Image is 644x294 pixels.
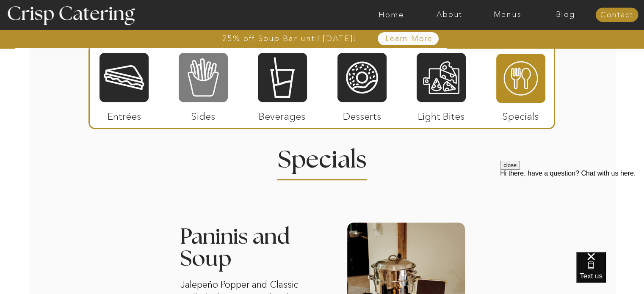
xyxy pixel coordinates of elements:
[254,102,310,126] p: Beverages
[413,102,470,126] p: Light Bites
[492,102,549,126] p: Specials
[175,102,231,126] p: Sides
[366,35,453,43] a: Learn More
[536,11,594,19] a: Blog
[500,161,644,262] iframe: podium webchat widget prompt
[478,11,536,19] a: Menus
[576,252,644,294] iframe: podium webchat widget bubble
[96,102,152,126] p: Entrées
[263,148,381,165] h2: Specials
[192,34,387,43] a: 25% off Soup Bar until [DATE]!
[362,11,420,19] a: Home
[180,226,313,293] h3: Paninis and Soup
[595,11,638,19] a: Contact
[420,11,478,19] a: About
[334,102,390,126] p: Desserts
